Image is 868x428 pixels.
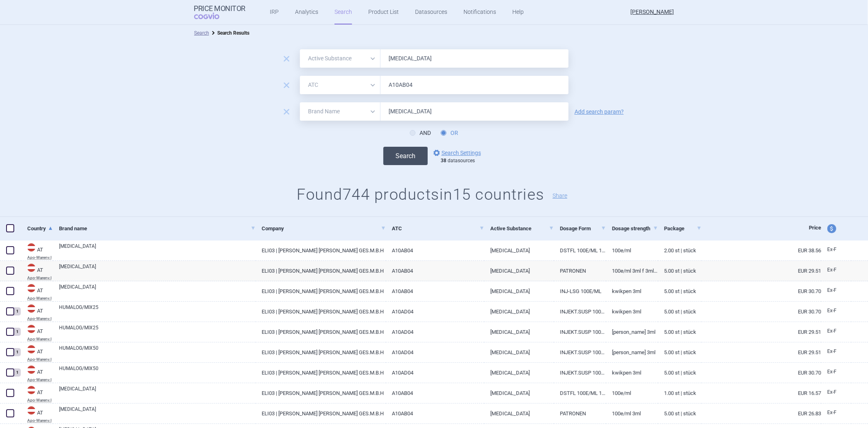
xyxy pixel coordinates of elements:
a: ATATApo-Warenv.I [21,344,53,362]
a: EUR 26.83 [702,404,821,424]
a: PATRONEN [554,261,606,281]
a: EUR 29.51 [702,322,821,342]
a: Brand name [59,218,256,238]
a: 1.00 ST | Stück [658,383,702,403]
a: [MEDICAL_DATA] [59,283,256,298]
div: 1 [13,348,21,356]
img: Austria [27,325,35,333]
span: Ex-factory price [827,267,837,273]
a: ATATApo-Warenv.I [21,385,53,402]
a: A10AD04 [386,342,484,362]
a: EUR 29.51 [702,261,821,281]
img: Austria [27,345,35,353]
a: ELI03 | [PERSON_NAME] [PERSON_NAME] GES.M.B.H [256,404,386,424]
strong: Search Results [217,30,249,36]
a: [MEDICAL_DATA] [484,363,554,383]
a: [MEDICAL_DATA] [484,261,554,281]
a: [MEDICAL_DATA] [59,385,256,400]
abbr: Apo-Warenv.I — Apothekerverlag Warenverzeichnis. Online database developed by the Österreichische... [27,276,53,280]
a: [MEDICAL_DATA] [484,322,554,342]
img: Austria [27,366,35,374]
a: ATATApo-Warenv.I [21,304,53,321]
a: EUR 38.56 [702,240,821,260]
a: 2.00 ST | Stück [658,240,702,260]
button: Share [553,193,567,199]
a: 5.00 ST | Stück [658,322,702,342]
a: Search Settings [432,148,481,158]
a: A10AB04 [386,281,484,301]
a: A10AB04 [386,261,484,281]
a: 5.00 ST | Stück [658,363,702,383]
a: ATATApo-Warenv.I [21,365,53,382]
a: A10AB04 [386,383,484,403]
a: EUR 30.70 [702,363,821,383]
span: Ex-factory price [827,308,837,313]
a: ELI03 | [PERSON_NAME] [PERSON_NAME] GES.M.B.H [256,383,386,403]
a: DSTFL 100E/ML 10ML [554,240,606,260]
a: DSTFL 100E/ML 10ML [554,383,606,403]
a: EUR 30.70 [702,302,821,322]
img: Austria [27,304,35,313]
span: Ex-factory price [827,389,837,395]
a: 5.00 ST | Stück [658,302,702,322]
a: 100E/ML [606,240,658,260]
a: INJ-LSG 100E/ML [554,281,606,301]
a: [MEDICAL_DATA] [59,243,256,257]
a: ATATApo-Warenv.I [21,283,53,300]
abbr: Apo-Warenv.I — Apothekerverlag Warenverzeichnis. Online database developed by the Österreichische... [27,357,53,362]
a: Ex-F [821,285,851,297]
a: Search [194,30,209,36]
a: 100E/ML 3ML F 3ML PEN [606,261,658,281]
a: [MEDICAL_DATA] [484,302,554,322]
a: ELI03 | [PERSON_NAME] [PERSON_NAME] GES.M.B.H [256,281,386,301]
a: A10AB04 [386,404,484,424]
a: ELI03 | [PERSON_NAME] [PERSON_NAME] GES.M.B.H [256,302,386,322]
a: [MEDICAL_DATA] [484,342,554,362]
img: Austria [27,284,35,292]
a: ELI03 | [PERSON_NAME] [PERSON_NAME] GES.M.B.H [256,363,386,383]
abbr: Apo-Warenv.I — Apothekerverlag Warenverzeichnis. Online database developed by the Österreichische... [27,419,53,423]
div: datasources [441,158,485,164]
a: KWIKPEN 3ML [606,281,658,301]
a: [MEDICAL_DATA] [59,406,256,420]
a: Ex-F [821,264,851,276]
li: Search Results [209,29,249,37]
a: [MEDICAL_DATA] [484,240,554,260]
a: ATATApo-Warenv.I [21,324,53,341]
a: INJEKT.SUSP 100E/ML [554,363,606,383]
a: HUMALOG/MIX25 [59,304,256,318]
a: ELI03 | [PERSON_NAME] [PERSON_NAME] GES.M.B.H [256,261,386,281]
a: [MEDICAL_DATA] [484,383,554,403]
span: Ex-factory price [827,328,837,334]
a: Dosage Form [560,218,606,238]
img: Austria [27,243,35,252]
a: PATRONEN [554,404,606,424]
a: Ex-F [821,366,851,378]
abbr: Apo-Warenv.I — Apothekerverlag Warenverzeichnis. Online database developed by the Österreichische... [27,296,53,300]
a: Ex-F [821,346,851,358]
div: 1 [13,368,21,377]
span: Ex-factory price [827,369,837,375]
abbr: Apo-Warenv.I — Apothekerverlag Warenverzeichnis. Online database developed by the Österreichische... [27,256,53,260]
a: Ex-F [821,386,851,399]
a: Package [664,218,702,238]
a: HUMALOG/MIX50 [59,365,256,379]
span: Ex-factory price [827,287,837,293]
img: Austria [27,386,35,394]
a: [MEDICAL_DATA] [484,404,554,424]
label: OR [441,129,458,137]
a: A10AD04 [386,322,484,342]
span: Price [809,225,821,231]
a: EUR 30.70 [702,281,821,301]
label: AND [410,129,431,137]
div: 1 [13,328,21,336]
a: A10AD04 [386,302,484,322]
a: HUMALOG/MIX25 [59,324,256,339]
li: Search [194,29,209,37]
a: ATATApo-Warenv.I [21,263,53,280]
abbr: Apo-Warenv.I — Apothekerverlag Warenverzeichnis. Online database developed by the Österreichische... [27,317,53,321]
div: 1 [13,307,21,315]
abbr: Apo-Warenv.I — Apothekerverlag Warenverzeichnis. Online database developed by the Österreichische... [27,398,53,402]
a: [MEDICAL_DATA] [484,281,554,301]
a: ATATApo-Warenv.I [21,406,53,423]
